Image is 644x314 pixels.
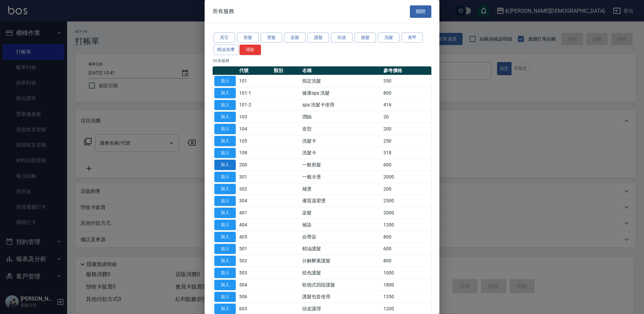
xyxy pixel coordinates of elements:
td: 103 [237,111,272,123]
button: 清除 [239,45,261,55]
td: 101-1 [237,87,272,99]
td: 504 [237,279,272,291]
td: 20 [382,111,431,123]
td: 一般剪髮 [301,159,382,171]
button: 加入 [214,232,236,242]
button: 加入 [214,208,236,218]
td: 416 [382,99,431,111]
td: 指定洗髮 [301,75,382,87]
td: 健康spa 洗髮 [301,87,382,99]
td: 200 [382,123,431,135]
button: 加入 [214,136,236,146]
td: 250 [382,135,431,147]
td: 炫色護髮 [301,267,382,279]
td: 108 [237,147,272,159]
td: 2000 [382,207,431,219]
td: 405 [237,231,272,243]
td: 精油護髮 [301,243,382,255]
button: 加入 [214,112,236,122]
td: 800 [382,231,431,243]
td: 2500 [382,195,431,207]
button: 洗髮 [378,33,399,43]
button: 精油按摩 [214,45,238,55]
button: 加入 [214,76,236,86]
td: 301 [237,171,272,183]
th: 名稱 [301,66,382,75]
button: 加入 [214,148,236,158]
button: 加入 [214,172,236,182]
td: 潤絲 [301,111,382,123]
td: 歌德式四段護髮 [301,279,382,291]
td: 101 [237,75,272,87]
td: 506 [237,291,272,303]
button: 加入 [214,256,236,266]
td: 補染 [301,219,382,231]
td: spa 洗髮卡使用 [301,99,382,111]
td: 600 [382,243,431,255]
td: 800 [382,87,431,99]
td: 200 [382,183,431,195]
th: 代號 [237,66,272,75]
td: 一般冷燙 [301,171,382,183]
button: 護髮 [308,33,329,43]
button: 加入 [214,100,236,110]
button: 頭皮 [331,33,353,43]
td: 105 [237,135,272,147]
button: 接髮 [355,33,376,43]
td: 404 [237,219,272,231]
td: 1200 [382,219,431,231]
button: 加入 [214,292,236,302]
button: 其它 [214,33,235,43]
td: 200 [237,159,272,171]
button: 加入 [214,160,236,170]
td: 護髮包套使用 [301,291,382,303]
td: 104 [237,123,272,135]
button: 加入 [214,304,236,314]
td: 401 [237,207,272,219]
p: 26 筆服務 [213,58,431,64]
button: 加入 [214,88,236,98]
td: 染髮 [301,207,382,219]
td: 503 [237,267,272,279]
button: 燙髮 [261,33,282,43]
button: 染髮 [284,33,306,43]
button: 剪髮 [237,33,259,43]
button: 加入 [214,244,236,254]
td: 分解酵素護髮 [301,255,382,267]
td: 304 [237,195,272,207]
button: 加入 [214,184,236,194]
button: 加入 [214,220,236,230]
td: 302 [237,183,272,195]
span: 所有服務 [213,8,234,15]
td: 350 [382,75,431,87]
button: 加入 [214,280,236,290]
td: 1350 [382,291,431,303]
td: 101-2 [237,99,272,111]
td: 1000 [382,267,431,279]
td: 洗髮卡 [301,135,382,147]
button: 加入 [214,124,236,134]
td: 造型 [301,123,382,135]
td: 洗髮卡 [301,147,382,159]
td: 502 [237,255,272,267]
td: 2000 [382,171,431,183]
td: 600 [382,159,431,171]
th: 參考價格 [382,66,431,75]
button: 加入 [214,196,236,206]
button: 關閉 [410,5,431,18]
th: 類別 [272,66,301,75]
button: 美甲 [401,33,423,43]
td: 501 [237,243,272,255]
td: 自帶染 [301,231,382,243]
button: 加入 [214,268,236,278]
td: 補燙 [301,183,382,195]
td: 1800 [382,279,431,291]
td: 優質溫塑燙 [301,195,382,207]
td: 800 [382,255,431,267]
td: 318 [382,147,431,159]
